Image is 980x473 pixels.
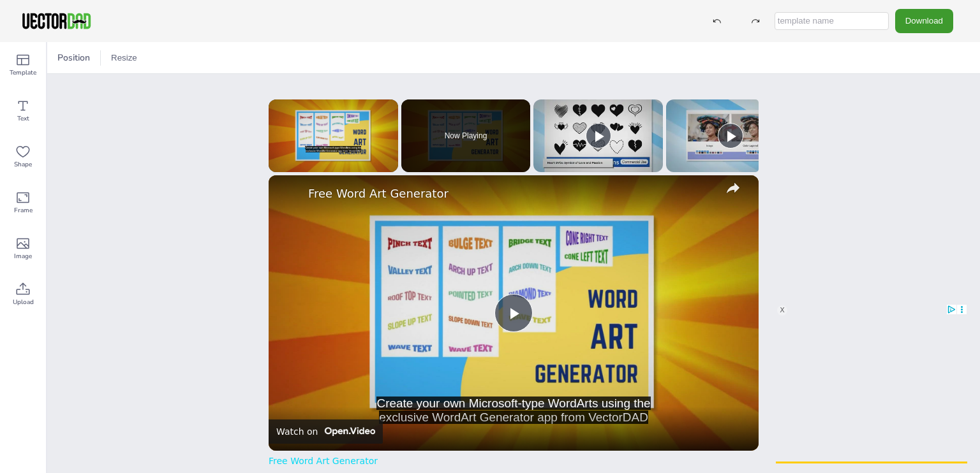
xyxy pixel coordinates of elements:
[269,456,378,466] a: Free Word Art Generator
[895,9,953,33] button: Download
[776,304,967,463] iframe: Advertisment
[14,205,33,215] span: Frame
[269,419,383,444] a: Watch on Open.Video
[55,52,93,64] span: Position
[20,11,93,31] img: VectorDad-1.png
[106,48,142,68] button: Resize
[777,305,787,316] div: X
[276,183,302,208] a: channel logo
[722,177,745,200] button: share
[13,297,34,307] span: Upload
[276,426,318,437] div: Watch on
[308,187,715,200] a: Free Word Art Generator
[445,132,487,140] span: Now Playing
[10,68,36,78] span: Template
[320,427,375,436] img: Video channel logo
[14,159,32,170] span: Shape
[494,294,533,332] button: Play Video
[14,251,32,261] span: Image
[17,113,29,124] span: Text
[718,123,743,149] button: Play
[269,99,398,172] div: Video Player
[775,12,889,30] input: template name
[269,175,759,451] img: video of: Free Word Art Generator
[586,123,611,149] button: Play
[269,175,759,451] div: Video Player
